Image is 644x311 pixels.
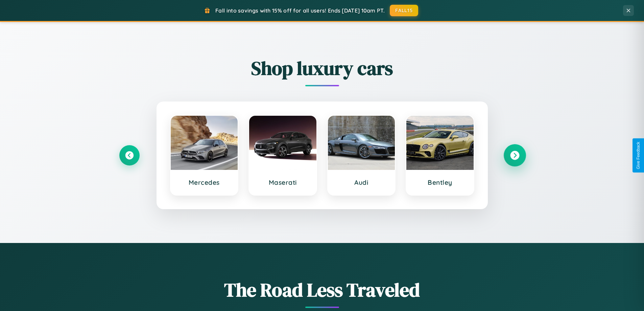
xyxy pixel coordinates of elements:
[413,178,467,186] h3: Bentley
[177,178,231,186] h3: Mercedes
[256,178,310,186] h3: Maserati
[335,178,388,186] h3: Audi
[119,277,525,303] h1: The Road Less Traveled
[215,7,385,14] span: Fall into savings with 15% off for all users! Ends [DATE] 10am PT.
[636,142,641,169] div: Give Feedback
[390,5,418,16] button: FALL15
[119,55,525,81] h2: Shop luxury cars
